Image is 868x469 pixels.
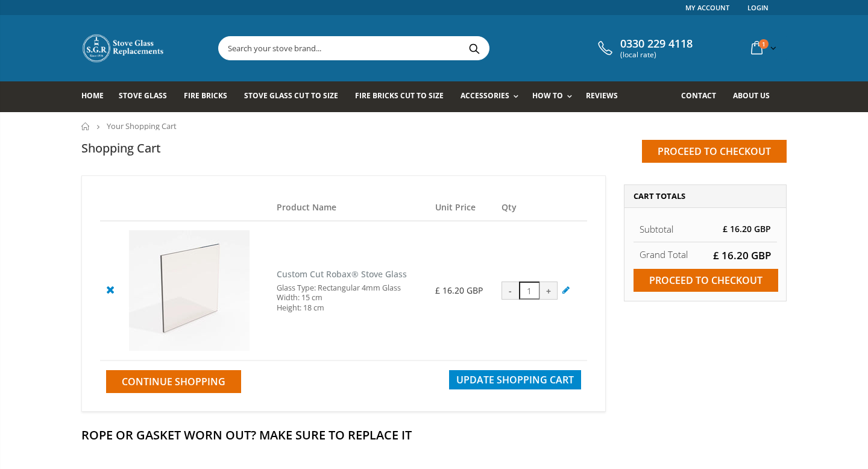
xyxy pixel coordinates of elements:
[461,81,524,112] a: Accessories
[277,283,423,313] div: Glass Type: Rectangular 4mm Glass Width: 15 cm Height: 18 cm
[733,81,779,112] a: About us
[429,194,495,221] th: Unit Price
[456,373,574,386] span: Update Shopping Cart
[81,90,104,101] span: Home
[271,194,429,221] th: Product Name
[759,39,769,49] span: 1
[620,37,693,51] span: 0330 229 4118
[81,81,113,112] a: Home
[277,268,407,280] a: Custom Cut Robax® Stove Glass
[746,36,779,60] a: 1
[244,90,338,101] span: Stove Glass Cut To Size
[586,81,627,112] a: Reviews
[449,370,581,389] button: Update Shopping Cart
[122,375,225,388] span: Continue Shopping
[634,269,778,292] input: Proceed to checkout
[733,90,770,101] span: About us
[244,81,347,112] a: Stove Glass Cut To Size
[595,37,693,59] a: 0330 229 4118 (local rate)
[81,427,787,443] h2: Rope Or Gasket Worn Out? Make Sure To Replace It
[681,90,716,101] span: Contact
[681,81,725,112] a: Contact
[539,282,558,300] div: +
[495,194,587,221] th: Qty
[119,90,167,101] span: Stove Glass
[81,140,161,156] h1: Shopping Cart
[219,37,624,60] input: Search your stove brand...
[355,81,453,112] a: Fire Bricks Cut To Size
[461,90,509,101] span: Accessories
[502,282,520,300] div: -
[129,230,250,351] img: Custom Cut Robax® Stove Glass - Pool #2
[355,90,444,101] span: Fire Bricks Cut To Size
[106,370,241,393] a: Continue Shopping
[532,81,578,112] a: How To
[620,51,693,59] span: (local rate)
[640,248,688,260] strong: Grand Total
[81,33,166,63] img: Stove Glass Replacement
[723,223,771,234] span: £ 16.20 GBP
[532,90,563,101] span: How To
[642,140,787,163] input: Proceed to checkout
[81,122,90,130] a: Home
[435,285,483,296] span: £ 16.20 GBP
[119,81,176,112] a: Stove Glass
[184,81,236,112] a: Fire Bricks
[184,90,227,101] span: Fire Bricks
[107,121,177,131] span: Your Shopping Cart
[640,223,673,235] span: Subtotal
[634,190,685,201] span: Cart Totals
[713,248,771,262] span: £ 16.20 GBP
[461,37,488,60] button: Search
[586,90,618,101] span: Reviews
